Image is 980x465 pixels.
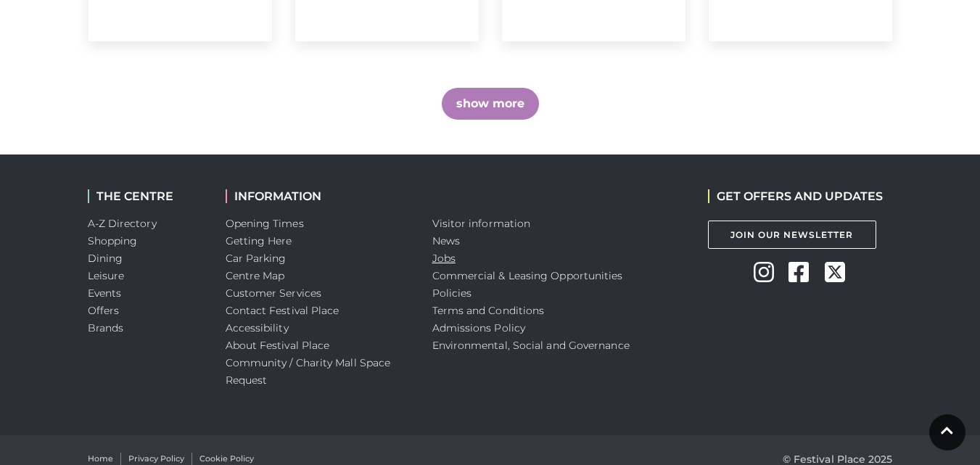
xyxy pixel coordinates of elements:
a: Contact Festival Place [226,304,339,317]
a: News [432,234,460,247]
a: Brands [88,321,124,334]
a: About Festival Place [226,339,330,352]
h2: GET OFFERS AND UPDATES [708,189,883,203]
button: show more [442,88,539,120]
a: Shopping [88,234,138,247]
a: Cookie Policy [199,453,254,465]
a: Getting Here [226,234,292,247]
a: Car Parking [226,252,287,265]
a: Dining [88,252,123,265]
a: Centre Map [226,269,285,282]
a: A-Z Directory [88,217,157,230]
a: Offers [88,304,120,317]
a: Customer Services [226,287,322,300]
a: Leisure [88,269,125,282]
a: Commercial & Leasing Opportunities [432,269,623,282]
a: Visitor information [432,217,531,230]
a: Home [88,453,113,465]
a: Events [88,287,122,300]
a: Admissions Policy [432,321,526,334]
a: Privacy Policy [128,453,184,465]
a: Opening Times [226,217,304,230]
h2: INFORMATION [226,189,411,203]
a: Terms and Conditions [432,304,545,317]
a: Accessibility [226,321,289,334]
a: Jobs [432,252,456,265]
a: Environmental, Social and Governance [432,339,630,352]
a: Policies [432,287,472,300]
a: Community / Charity Mall Space Request [226,356,391,387]
a: Join Our Newsletter [708,221,876,249]
h2: THE CENTRE [88,189,204,203]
